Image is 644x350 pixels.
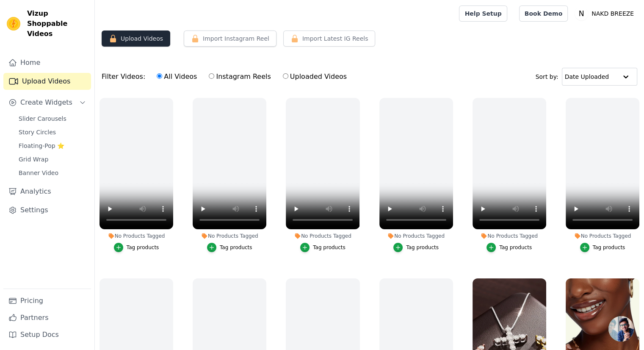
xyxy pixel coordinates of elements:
[20,97,72,108] span: Create Widgets
[184,31,276,47] button: Import Instagram Reel
[193,233,266,239] div: No Products Tagged
[473,233,546,239] div: No Products Tagged
[499,244,532,251] div: Tag products
[114,243,159,252] button: Tag products
[7,17,20,31] img: Vizup
[127,244,159,251] div: Tag products
[379,233,453,239] div: No Products Tagged
[3,202,91,219] a: Settings
[157,73,162,79] input: All Videos
[566,233,639,239] div: No Products Tagged
[102,67,351,86] div: Filter Videos:
[3,326,91,343] a: Setup Docs
[283,31,376,47] button: Import Latest IG Reels
[156,71,197,82] label: All Videos
[393,243,439,252] button: Tag products
[14,126,91,138] a: Story Circles
[536,68,638,86] div: Sort by:
[313,244,345,251] div: Tag products
[283,73,288,79] input: Uploaded Videos
[286,233,359,239] div: No Products Tagged
[3,94,91,111] button: Create Widgets
[3,54,91,71] a: Home
[608,316,634,342] div: Open chat
[579,9,584,18] text: N
[14,153,91,165] a: Grid Wrap
[19,169,58,177] span: Banner Video
[19,142,64,150] span: Floating-Pop ⭐
[208,71,271,82] label: Instagram Reels
[3,183,91,200] a: Analytics
[3,73,91,90] a: Upload Videos
[27,8,88,39] span: Vizup Shoppable Videos
[406,244,439,251] div: Tag products
[100,233,173,239] div: No Products Tagged
[459,6,507,22] a: Help Setup
[519,6,568,22] a: Book Demo
[207,243,252,252] button: Tag products
[14,167,91,179] a: Banner Video
[19,114,66,123] span: Slider Carousels
[102,31,170,47] button: Upload Videos
[3,292,91,309] a: Pricing
[580,243,625,252] button: Tag products
[588,6,637,21] p: NAKD BREEZE
[3,309,91,326] a: Partners
[575,6,637,21] button: N NAKD BREEZE
[593,244,625,251] div: Tag products
[220,244,252,251] div: Tag products
[282,71,347,82] label: Uploaded Videos
[302,34,368,43] span: Import Latest IG Reels
[300,243,345,252] button: Tag products
[19,128,56,136] span: Story Circles
[14,113,91,125] a: Slider Carousels
[209,73,214,79] input: Instagram Reels
[19,155,48,164] span: Grid Wrap
[14,140,91,152] a: Floating-Pop ⭐
[486,243,532,252] button: Tag products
